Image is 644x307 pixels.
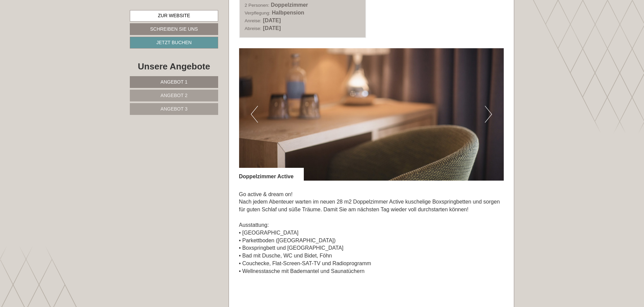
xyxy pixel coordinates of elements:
small: Anreise: [245,18,262,23]
b: Halbpension [272,10,304,16]
span: Angebot 1 [160,79,187,85]
span: Angebot 2 [160,93,187,98]
small: Verpflegung: [245,10,270,16]
div: Unsere Angebote [130,60,218,73]
b: Doppelzimmer [271,2,308,8]
button: Next [485,106,492,123]
b: [DATE] [263,18,281,23]
p: Go active & dream on! Nach jedem Abenteuer warten im neuen 28 m2 Doppelzimmer Active kuschelige B... [239,191,504,275]
div: Doppelzimmer Active [239,168,304,181]
span: Angebot 3 [160,106,187,112]
small: 2 Personen: [245,3,269,8]
small: Abreise: [245,26,262,31]
a: Jetzt buchen [130,37,218,49]
a: Schreiben Sie uns [130,23,218,35]
button: Previous [251,106,258,123]
a: Zur Website [130,10,218,22]
img: image [239,48,504,181]
b: [DATE] [263,25,281,31]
